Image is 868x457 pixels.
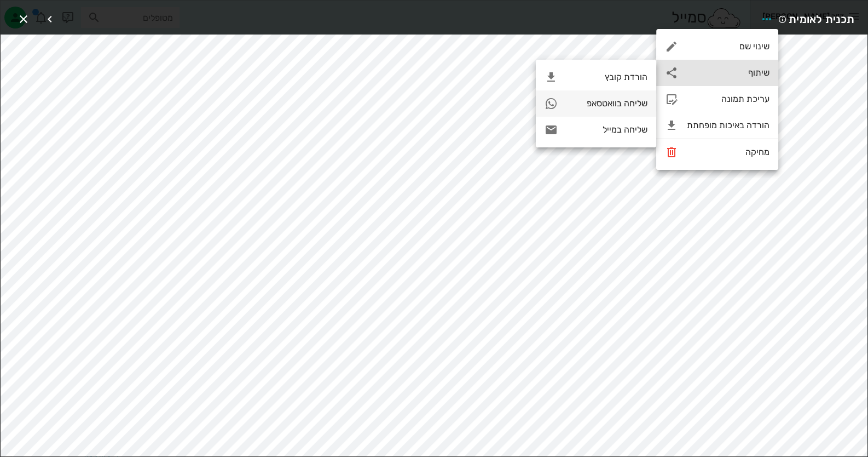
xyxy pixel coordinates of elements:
[687,41,769,52] div: שינוי שם
[566,124,647,135] div: שליחה במייל
[687,120,769,130] div: הורדה באיכות מופחתת
[687,67,769,78] div: שיתוף
[656,60,778,86] div: שיתוף
[656,86,778,112] div: עריכת תמונה
[687,147,769,157] div: מחיקה
[566,72,647,82] div: הורדת קובץ
[789,10,854,28] span: תכנית לאומית
[687,94,769,104] div: עריכת תמונה
[566,98,647,108] div: שליחה בוואטסאפ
